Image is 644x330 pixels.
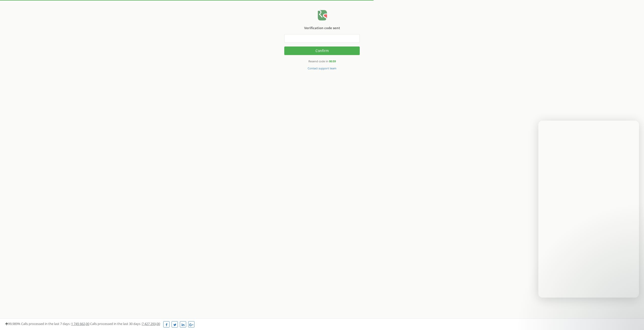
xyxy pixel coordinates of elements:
a: Contact support team [308,66,336,70]
img: Ringostat Logo [317,10,327,21]
span: 99,989% [5,321,20,326]
b: Verification code sent [304,26,340,30]
iframe: Intercom live chat [538,121,639,298]
span: Calls processed in the last 7 days : [21,321,89,326]
button: Confirm [284,46,360,55]
u: 7 427 293,00 [142,321,160,326]
span: Resend code in [308,59,328,63]
u: 1 745 662,00 [71,321,89,326]
span: 00:59 [329,59,336,63]
small: Contact support team [308,66,336,70]
iframe: Intercom live chat [627,302,639,314]
span: Calls processed in the last 30 days : [90,321,160,326]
